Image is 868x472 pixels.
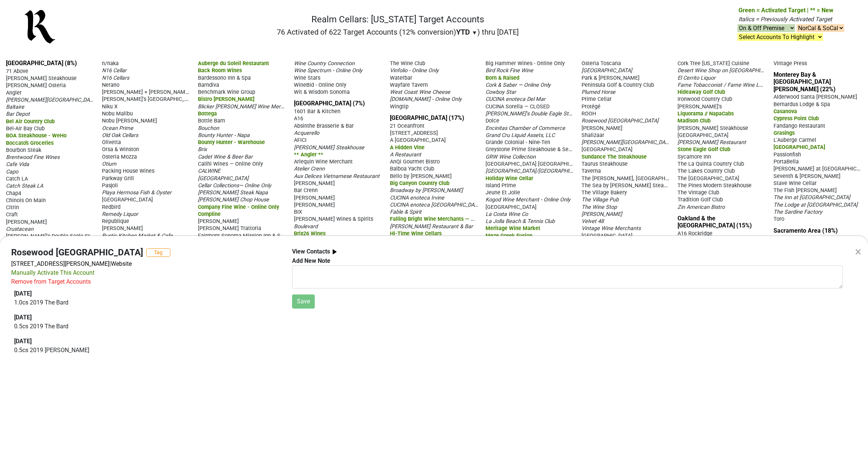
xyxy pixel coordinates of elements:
[14,313,278,322] div: [DATE]
[292,248,330,255] b: View Contacts
[14,337,278,346] div: [DATE]
[14,322,278,331] p: 0.5 cs 2019 The Bard
[292,257,330,264] b: Add New Note
[14,346,278,355] p: 0.5 cs 2019 [PERSON_NAME]
[330,247,339,256] img: arrow_right.svg
[111,260,132,267] a: Website
[292,294,315,309] button: Save
[11,277,91,286] div: Remove from Target Accounts
[11,260,109,267] a: [STREET_ADDRESS][PERSON_NAME]
[11,247,143,258] h4: Rosewood [GEOGRAPHIC_DATA]
[109,260,111,267] span: |
[146,248,170,257] button: Tag
[14,298,278,307] p: 1.0 cs 2019 The Bard
[855,243,861,261] div: ×
[14,289,278,298] div: [DATE]
[11,268,95,277] div: Manually Activate This Account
